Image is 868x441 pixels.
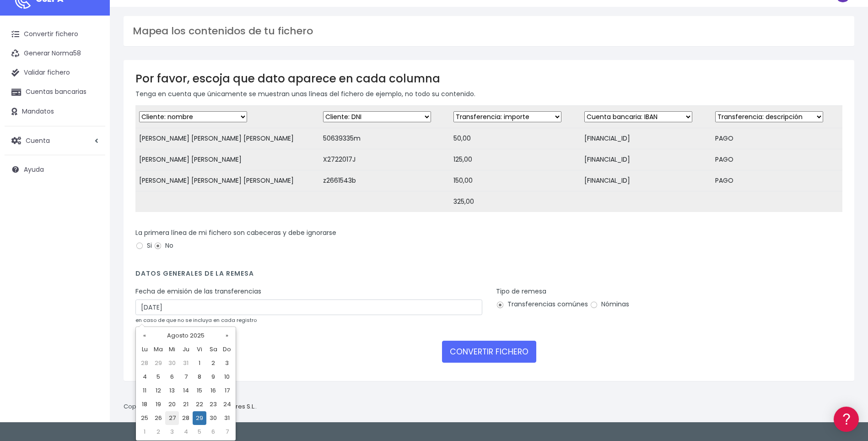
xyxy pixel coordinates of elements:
[206,397,220,411] td: 23
[193,411,206,425] td: 29
[135,128,319,149] td: [PERSON_NAME] [PERSON_NAME] [PERSON_NAME]
[220,329,234,343] th: »
[206,343,220,356] th: Sa
[138,397,151,411] td: 18
[179,370,193,384] td: 7
[138,384,151,397] td: 11
[151,329,220,343] th: Agosto 2025
[450,191,581,212] td: 325,00
[206,356,220,370] td: 2
[206,384,220,397] td: 16
[9,116,174,130] a: Formatos
[179,425,193,439] td: 4
[151,343,165,356] th: Ma
[9,182,174,191] div: Facturación
[220,356,234,370] td: 3
[5,160,105,179] a: Ayuda
[581,128,712,149] td: [FINANCIAL_ID]
[151,370,165,384] td: 5
[151,384,165,397] td: 12
[220,370,234,384] td: 10
[5,25,105,44] a: Convertir fichero
[151,425,165,439] td: 2
[581,170,712,191] td: [FINANCIAL_ID]
[133,25,845,37] h3: Mapea los contenidos de tu fichero
[9,130,174,144] a: Problemas habituales
[135,270,842,282] h4: Datos generales de la remesa
[220,425,234,439] td: 7
[5,63,105,82] a: Validar fichero
[26,136,50,145] span: Cuenta
[179,343,193,356] th: Ju
[206,370,220,384] td: 9
[165,370,179,384] td: 6
[138,425,151,439] td: 1
[165,397,179,411] td: 20
[319,149,450,170] td: X2722017J
[450,128,581,149] td: 50,00
[151,356,165,370] td: 29
[135,287,261,296] label: Fecha de emisión de las transferencias
[5,131,105,150] a: Cuenta
[9,234,174,248] a: API
[9,220,174,229] div: Programadores
[138,343,151,356] th: Lu
[712,170,842,191] td: PAGO
[193,384,206,397] td: 15
[206,425,220,439] td: 6
[179,356,193,370] td: 31
[9,158,174,173] a: Perfiles de empresas
[9,245,174,261] button: Contáctanos
[138,356,151,370] td: 28
[220,343,234,356] th: Do
[126,264,176,272] a: POWERED BY ENCHANT
[5,102,105,121] a: Mandatos
[590,299,629,309] label: Nóminas
[193,343,206,356] th: Vi
[220,397,234,411] td: 24
[165,384,179,397] td: 13
[151,397,165,411] td: 19
[9,64,174,72] div: Información general
[496,299,588,309] label: Transferencias comúnes
[220,411,234,425] td: 31
[24,165,44,174] span: Ayuda
[450,149,581,170] td: 125,00
[9,196,174,211] a: General
[5,44,105,63] a: Generar Norma58
[151,411,165,425] td: 26
[450,170,581,191] td: 150,00
[135,149,319,170] td: [PERSON_NAME] [PERSON_NAME]
[9,144,174,158] a: Videotutoriales
[135,170,319,191] td: [PERSON_NAME] [PERSON_NAME] [PERSON_NAME]
[135,241,152,250] label: Si
[138,370,151,384] td: 4
[193,397,206,411] td: 22
[135,316,257,324] small: en caso de que no se incluya en cada registro
[135,89,842,99] p: Tenga en cuenta que únicamente se muestran unas líneas del fichero de ejemplo, no todo su contenido.
[581,149,712,170] td: [FINANCIAL_ID]
[9,78,174,92] a: Información general
[154,241,173,250] label: No
[442,341,536,363] button: CONVERTIR FICHERO
[165,425,179,439] td: 3
[179,397,193,411] td: 21
[165,356,179,370] td: 30
[319,128,450,149] td: 50639335m
[206,411,220,425] td: 30
[712,149,842,170] td: PAGO
[135,228,336,238] label: La primera línea de mi fichero son cabeceras y debe ignorarse
[193,370,206,384] td: 8
[165,343,179,356] th: Mi
[179,384,193,397] td: 14
[220,384,234,397] td: 17
[138,329,151,343] th: «
[135,72,842,85] h3: Por favor, escoja que dato aparece en cada columna
[712,128,842,149] td: PAGO
[179,411,193,425] td: 28
[496,287,546,296] label: Tipo de remesa
[193,356,206,370] td: 1
[319,170,450,191] td: z2661543b
[124,402,257,412] p: Copyright © 2025 .
[165,411,179,425] td: 27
